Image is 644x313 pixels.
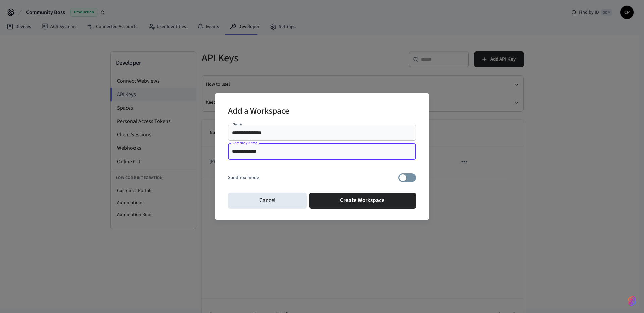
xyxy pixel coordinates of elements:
[228,174,259,181] p: Sandbox mode
[233,122,241,127] label: Name
[228,102,289,122] h2: Add a Workspace
[228,193,307,209] button: Cancel
[309,193,416,209] button: Create Workspace
[233,140,257,145] label: Company Name
[628,296,636,306] img: SeamLogoGradient.69752ec5.svg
